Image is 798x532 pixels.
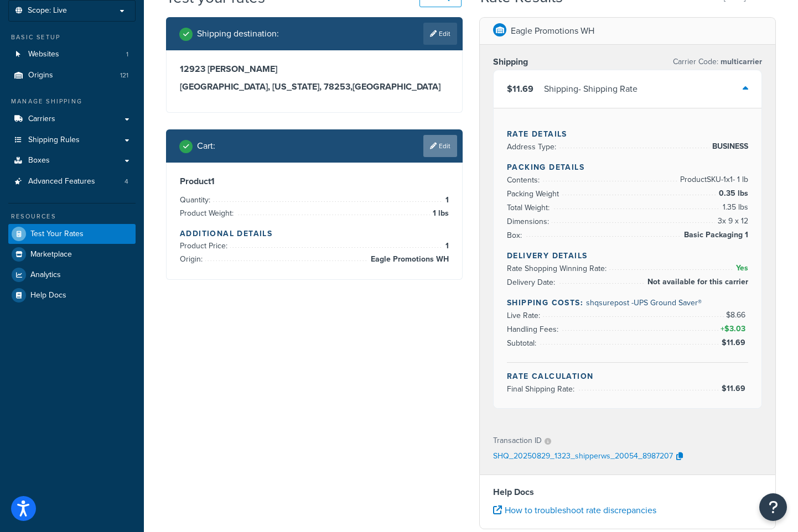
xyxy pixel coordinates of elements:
span: Eagle Promotions WH [368,253,449,266]
span: Shipping Rules [28,135,80,145]
span: 1 [443,239,449,253]
a: Advanced Features4 [8,171,136,192]
h2: Cart : [197,141,215,151]
li: Advanced Features [8,171,136,192]
span: + [718,322,748,336]
h3: [GEOGRAPHIC_DATA], [US_STATE], 78253 , [GEOGRAPHIC_DATA] [180,81,449,92]
span: Rate Shopping Winning Rate: [507,263,609,274]
span: 1 [443,194,449,207]
h4: Additional Details [180,228,449,239]
span: Box: [507,230,525,241]
h4: Help Docs [493,486,762,499]
a: Shipping Rules [8,130,136,150]
span: 4 [125,177,128,186]
span: Product Weight: [180,207,236,219]
span: Carriers [28,114,55,124]
a: Websites1 [8,44,136,65]
p: Eagle Promotions WH [511,23,594,39]
span: Quantity: [180,194,213,206]
span: Address Type: [507,141,559,153]
li: Origins [8,65,136,86]
li: Websites [8,44,136,65]
span: BUSINESS [709,140,748,153]
h4: Rate Calculation [507,371,748,382]
span: $3.03 [724,323,748,335]
span: Origin: [180,253,205,265]
span: Dimensions: [507,216,552,227]
span: Basic Packaging 1 [681,228,748,242]
a: Origins121 [8,65,136,86]
span: 1 lbs [430,207,449,220]
h3: 12923 [PERSON_NAME] [180,64,449,75]
a: Analytics [8,265,136,285]
a: How to troubleshoot rate discrepancies [493,504,656,517]
span: shqsurepost - UPS Ground Saver® [586,297,702,309]
span: Help Docs [30,291,66,300]
span: Product Price: [180,240,230,252]
h4: Packing Details [507,161,748,173]
span: $8.66 [726,309,748,321]
span: 0.35 lbs [716,187,748,200]
span: Origins [28,71,53,80]
span: Delivery Date: [507,277,558,288]
span: Websites [28,50,59,59]
button: Open Resource Center [759,493,787,521]
div: Manage Shipping [8,97,136,106]
h4: Rate Details [507,128,748,140]
span: 1 [126,50,128,59]
p: Transaction ID [493,433,542,448]
span: Scope: Live [28,6,67,15]
a: Help Docs [8,285,136,305]
span: 121 [120,71,128,80]
span: Packing Weight [507,188,562,200]
span: Total Weight: [507,202,552,213]
span: Not available for this carrier [645,275,748,289]
p: Carrier Code: [673,54,762,70]
a: Marketplace [8,244,136,264]
span: Final Shipping Rate: [507,383,577,395]
h2: Shipping destination : [197,29,279,39]
h3: Shipping [493,56,528,67]
span: Marketplace [30,250,72,259]
span: Subtotal: [507,337,539,349]
a: Carriers [8,109,136,129]
span: Handling Fees: [507,324,561,335]
h3: Product 1 [180,176,449,187]
span: Test Your Rates [30,230,84,239]
span: $11.69 [722,337,748,348]
h4: Shipping Costs: [507,297,748,309]
span: Contents: [507,174,542,186]
span: Boxes [28,156,50,165]
span: Live Rate: [507,310,543,321]
span: Advanced Features [28,177,95,186]
div: Shipping - Shipping Rate [544,81,638,97]
div: Basic Setup [8,33,136,42]
h4: Delivery Details [507,250,748,262]
span: $11.69 [722,383,748,394]
a: Edit [423,23,457,45]
span: Analytics [30,270,61,280]
span: 3 x 9 x 12 [715,215,748,228]
span: Product SKU-1 x 1 - 1 lb [677,173,748,186]
a: Boxes [8,150,136,171]
span: $11.69 [507,82,533,95]
p: SHQ_20250829_1323_shipperws_20054_8987207 [493,448,673,465]
div: Resources [8,212,136,221]
span: Yes [733,262,748,275]
span: multicarrier [718,56,762,67]
span: 1.35 lbs [720,201,748,214]
a: Test Your Rates [8,224,136,244]
a: Edit [423,135,457,157]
